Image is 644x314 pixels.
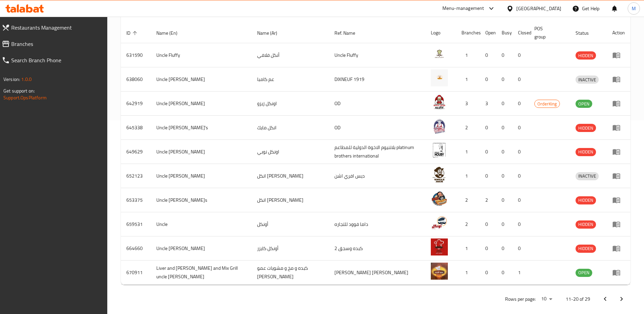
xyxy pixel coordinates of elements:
[576,100,592,108] span: OPEN
[431,214,448,231] img: Uncle
[431,142,448,159] img: Uncle Nouby
[505,295,536,303] p: Rows per page:
[513,116,529,140] td: 0
[329,116,425,140] td: OD
[11,23,102,32] span: Restaurants Management
[612,99,625,108] div: Menu
[513,92,529,116] td: 0
[456,43,480,67] td: 1
[480,92,496,116] td: 3
[431,238,448,255] img: Uncle kaiser
[535,100,560,108] span: OrderKing
[151,116,252,140] td: Uncle [PERSON_NAME]'s
[456,164,480,188] td: 1
[334,29,364,37] span: Ref. Name
[329,92,425,116] td: OD
[126,29,139,37] span: ID
[456,116,480,140] td: 2
[252,212,329,236] td: أونكل
[513,22,529,43] th: Closed
[121,43,151,67] td: 631590
[480,261,496,285] td: 0
[329,43,425,67] td: Uncle Fluffy
[496,261,513,285] td: 0
[480,188,496,212] td: 2
[480,22,496,43] th: Open
[456,236,480,261] td: 1
[612,244,625,252] div: Menu
[3,75,20,84] span: Version:
[431,118,448,135] img: Uncle Mike's
[538,294,555,304] div: Rows per page:
[442,4,484,13] div: Menu-management
[431,94,448,111] img: Uncle Zezo
[632,5,636,12] span: M
[3,93,47,102] a: Support.OpsPlatform
[576,76,599,84] span: INACTIVE
[151,212,252,236] td: Uncle
[431,45,448,62] img: Uncle Fluffy
[252,188,329,212] td: انكل [PERSON_NAME]
[121,140,151,164] td: 649629
[425,22,456,43] th: Logo
[496,188,513,212] td: 0
[431,263,448,280] img: Liver and Mokh and Mix Grill uncle Ashraf
[151,261,252,285] td: Liver and [PERSON_NAME] and Mix Grill uncle [PERSON_NAME]
[576,29,598,37] span: Status
[513,140,529,164] td: 0
[576,52,596,60] span: HIDDEN
[329,261,425,285] td: [PERSON_NAME] [PERSON_NAME]
[329,212,425,236] td: داما فوود للتجاره
[11,56,102,64] span: Search Branch Phone
[612,75,625,83] div: Menu
[513,164,529,188] td: 0
[480,43,496,67] td: 0
[252,236,329,261] td: أونكل كايزر
[431,190,448,207] img: Uncle Frank's
[612,268,625,277] div: Menu
[252,164,329,188] td: انكل [PERSON_NAME]
[513,67,529,92] td: 0
[121,236,151,261] td: 664660
[456,92,480,116] td: 3
[576,196,596,204] div: HIDDEN
[329,140,425,164] td: بلاتنيوم الاخوة الدولية للمطاعم platinum brothers international
[513,188,529,212] td: 0
[612,148,625,156] div: Menu
[576,220,596,228] span: HIDDEN
[480,236,496,261] td: 0
[151,188,252,212] td: Uncle [PERSON_NAME]s
[329,164,425,188] td: ديس افري اشن
[612,172,625,180] div: Menu
[480,140,496,164] td: 0
[252,43,329,67] td: أنكل فلافي
[156,29,186,37] span: Name (En)
[121,92,151,116] td: 642919
[252,140,329,164] td: اونكل نوبي
[252,116,329,140] td: انكل مايك
[121,164,151,188] td: 652123
[576,172,599,180] span: INACTIVE
[151,67,252,92] td: Uncle [PERSON_NAME]
[576,124,596,132] div: HIDDEN
[513,212,529,236] td: 0
[121,22,630,285] table: enhanced table
[151,43,252,67] td: Uncle Fluffy
[496,43,513,67] td: 0
[613,291,630,307] button: Next page
[121,116,151,140] td: 645338
[496,164,513,188] td: 0
[456,261,480,285] td: 1
[11,40,102,48] span: Branches
[480,212,496,236] td: 0
[151,140,252,164] td: Uncle [PERSON_NAME]
[3,86,35,95] span: Get support on:
[513,261,529,285] td: 1
[496,212,513,236] td: 0
[480,164,496,188] td: 0
[21,75,32,84] span: 1.0.0
[496,116,513,140] td: 0
[431,166,448,183] img: Uncle Jack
